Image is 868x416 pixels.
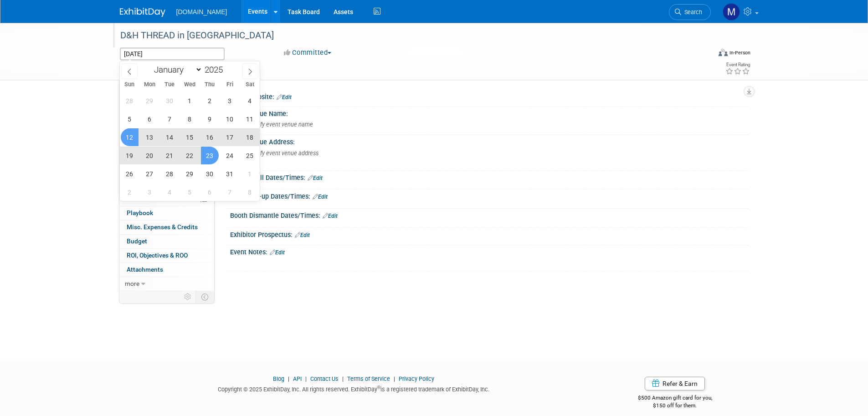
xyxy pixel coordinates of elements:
span: October 31, 2025 [221,165,239,183]
a: Sponsorships [119,179,214,192]
span: November 6, 2025 [201,183,219,201]
a: API [293,375,302,382]
span: Playbook [127,209,153,216]
a: Edit [323,213,338,219]
a: Edit [277,94,292,100]
span: | [303,375,309,382]
img: Format-Inperson.png [719,49,728,56]
a: Budget [119,235,214,248]
span: | [391,375,397,382]
span: | [340,375,346,382]
span: October 21, 2025 [161,147,179,164]
div: $150 off for them. [601,402,749,410]
div: Exhibit Hall Dates/Times: [230,171,749,183]
span: October 5, 2025 [121,110,139,128]
a: Travel Reservations3 [119,122,214,136]
a: Edit [308,175,323,181]
a: Shipments [119,164,214,178]
span: Search [681,9,702,16]
span: [DOMAIN_NAME] [176,8,227,16]
input: Event Start Date - End Date [120,47,225,60]
span: October 22, 2025 [181,147,199,164]
span: October 9, 2025 [201,110,219,128]
div: Event Website: [230,90,749,102]
span: November 8, 2025 [241,183,259,201]
span: October 29, 2025 [181,165,199,183]
a: Refer & Earn [645,377,705,390]
span: October 7, 2025 [161,110,179,128]
span: Wed [180,82,200,88]
div: Exhibitor Prospectus: [230,228,749,240]
input: Year [202,64,230,75]
span: October 24, 2025 [221,147,239,164]
td: Personalize Event Tab Strip [180,291,196,303]
span: November 3, 2025 [141,183,159,201]
div: Event Format [657,47,751,61]
span: October 2, 2025 [201,92,219,110]
span: October 1, 2025 [181,92,199,110]
span: | [286,375,292,382]
span: October 23, 2025 [201,147,219,164]
div: Booth Dismantle Dates/Times: [230,209,749,221]
a: ROI, Objectives & ROO [119,249,214,263]
span: Mon [139,82,159,88]
span: Misc. Expenses & Credits [127,223,198,231]
sup: ® [377,385,380,390]
span: October 4, 2025 [241,92,259,110]
img: ExhibitDay [120,8,165,17]
a: more [119,277,214,291]
div: Event Notes: [230,245,749,257]
a: Contact Us [310,375,339,382]
span: ROI, Objectives & ROO [127,252,188,259]
span: Fri [220,82,240,88]
span: Tasks [126,195,142,203]
span: October 17, 2025 [221,128,239,146]
span: October 26, 2025 [121,165,139,183]
span: October 30, 2025 [201,165,219,183]
div: D&H THREAD in [GEOGRAPHIC_DATA] [117,27,697,44]
div: Event Venue Name: [230,107,749,118]
span: October 19, 2025 [121,147,139,164]
select: Month [150,64,202,75]
a: Staff [119,108,214,122]
span: October 10, 2025 [221,110,239,128]
span: Sun [120,82,140,88]
a: Tasks [119,193,214,206]
div: Copyright © 2025 ExhibitDay, Inc. All rights reserved. ExhibitDay is a registered trademark of Ex... [120,383,588,394]
span: Specify event venue name [240,121,313,128]
td: Toggle Event Tabs [195,291,214,303]
span: October 20, 2025 [141,147,159,164]
a: Privacy Policy [399,375,434,382]
span: September 29, 2025 [141,92,159,110]
span: October 25, 2025 [241,147,259,164]
div: $500 Amazon gift card for you, [601,388,749,409]
span: October 13, 2025 [141,128,159,146]
span: Specify event venue address [240,150,318,157]
span: September 30, 2025 [161,92,179,110]
a: Playbook [119,206,214,220]
a: Search [669,4,711,20]
span: November 4, 2025 [161,183,179,201]
span: October 15, 2025 [181,128,199,146]
a: Asset Reservations [119,136,214,150]
span: October 12, 2025 [121,128,139,146]
a: Edit [295,232,310,238]
a: Blog [273,375,284,382]
span: October 8, 2025 [181,110,199,128]
a: Booth [119,94,214,108]
button: Committed [281,48,335,58]
div: Event Venue Address: [230,135,749,147]
a: Event Information [119,80,214,94]
div: In-Person [729,49,750,56]
span: October 16, 2025 [201,128,219,146]
span: Sat [240,82,260,88]
div: Booth Set-up Dates/Times: [230,190,749,201]
span: November 5, 2025 [181,183,199,201]
a: Edit [270,249,285,256]
span: November 1, 2025 [241,165,259,183]
div: Event Rating [725,63,750,67]
span: Attachments [127,266,163,273]
span: October 27, 2025 [141,165,159,183]
a: Edit [313,194,328,200]
span: September 28, 2025 [121,92,139,110]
